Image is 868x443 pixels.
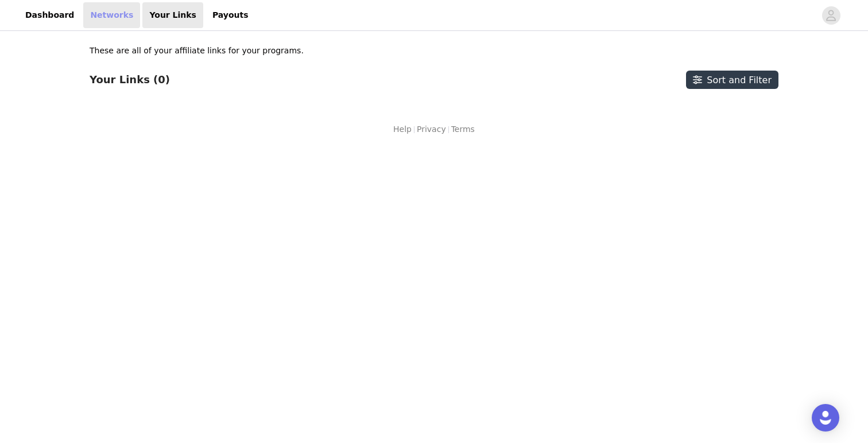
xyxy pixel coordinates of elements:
a: Dashboard [18,2,81,28]
button: Sort and Filter [686,71,778,89]
a: Payouts [206,2,255,28]
a: Networks [83,2,140,28]
a: Privacy [417,123,446,135]
a: Your Links [142,2,203,28]
h3: Your Links (0) [90,73,170,86]
p: These are all of your affiliate links for your programs. [90,45,304,57]
div: Open Intercom Messenger [812,404,839,432]
a: Terms [451,123,475,135]
a: Help [393,123,412,135]
div: avatar [826,6,836,25]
